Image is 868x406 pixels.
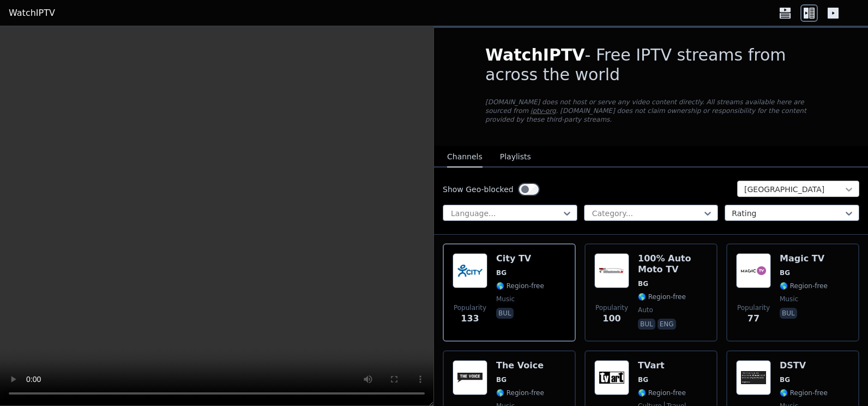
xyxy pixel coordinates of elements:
[658,319,676,330] p: eng
[443,184,514,195] label: Show Geo-blocked
[496,253,544,264] h6: City TV
[485,45,585,64] span: WatchIPTV
[594,253,629,288] img: 100% Auto Moto TV
[638,306,653,314] span: auto
[736,360,771,395] img: DSTV
[453,253,487,288] img: City TV
[638,253,708,275] h6: 100% Auto Moto TV
[9,7,55,20] a: WatchIPTV
[638,319,655,330] p: bul
[780,282,828,290] span: 🌎 Region-free
[780,253,828,264] h6: Magic TV
[638,389,686,397] span: 🌎 Region-free
[780,268,790,277] span: BG
[780,360,828,371] h6: DSTV
[447,147,483,168] button: Channels
[454,303,486,312] span: Popularity
[496,295,515,303] span: music
[780,295,798,303] span: music
[453,360,487,395] img: The Voice
[736,253,771,288] img: Magic TV
[496,282,544,290] span: 🌎 Region-free
[496,375,507,384] span: BG
[780,375,790,384] span: BG
[461,312,479,325] span: 133
[496,308,514,319] p: bul
[595,303,628,312] span: Popularity
[638,360,686,371] h6: TVart
[594,360,629,395] img: TVart
[602,312,620,325] span: 100
[737,303,770,312] span: Popularity
[638,375,648,384] span: BG
[531,107,556,115] a: iptv-org
[485,45,817,85] h1: - Free IPTV streams from across the world
[500,147,531,168] button: Playlists
[638,279,648,288] span: BG
[496,268,507,277] span: BG
[780,389,828,397] span: 🌎 Region-free
[780,308,797,319] p: bul
[638,292,686,301] span: 🌎 Region-free
[496,360,544,371] h6: The Voice
[748,312,759,325] span: 77
[485,98,817,124] p: [DOMAIN_NAME] does not host or serve any video content directly. All streams available here are s...
[496,389,544,397] span: 🌎 Region-free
